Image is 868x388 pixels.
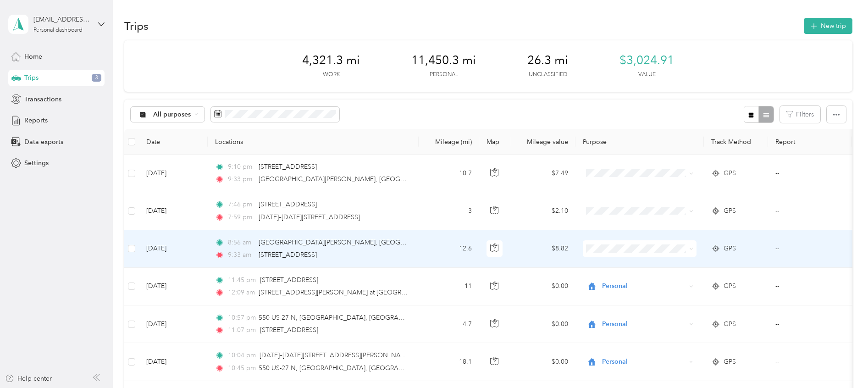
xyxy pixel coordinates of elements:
[259,238,659,246] span: [GEOGRAPHIC_DATA][PERSON_NAME], [GEOGRAPHIC_DATA] at [GEOGRAPHIC_DATA], [GEOGRAPHIC_DATA], [GEOGR...
[511,192,575,230] td: $2.10
[768,268,851,305] td: --
[24,137,63,147] span: Data exports
[419,155,479,192] td: 10.7
[260,326,318,334] span: [STREET_ADDRESS]
[302,53,360,68] span: 4,321.3 mi
[139,343,208,381] td: [DATE]
[724,357,736,367] span: GPS
[24,94,61,104] span: Transactions
[724,319,736,329] span: GPS
[259,163,317,171] span: [STREET_ADDRESS]
[419,305,479,343] td: 4.7
[24,73,39,83] span: Trips
[33,28,83,33] div: Personal dashboard
[419,129,479,155] th: Mileage (mi)
[602,357,686,367] span: Personal
[228,250,254,260] span: 9:33 am
[430,71,458,79] p: Personal
[228,238,254,248] span: 8:56 am
[139,192,208,230] td: [DATE]
[228,275,256,285] span: 11:45 pm
[259,288,582,296] span: [STREET_ADDRESS][PERSON_NAME] at [GEOGRAPHIC_DATA], [GEOGRAPHIC_DATA], [GEOGRAPHIC_DATA]
[260,276,318,284] span: [STREET_ADDRESS]
[511,155,575,192] td: $7.49
[24,52,42,61] span: Home
[602,281,686,291] span: Personal
[24,158,49,168] span: Settings
[33,15,91,24] div: [EMAIL_ADDRESS][DOMAIN_NAME]
[704,129,768,155] th: Track Method
[228,212,254,222] span: 7:59 pm
[527,53,568,68] span: 26.3 mi
[511,230,575,268] td: $8.82
[139,129,208,155] th: Date
[228,313,254,323] span: 10:57 pm
[259,175,659,183] span: [GEOGRAPHIC_DATA][PERSON_NAME], [GEOGRAPHIC_DATA] at [GEOGRAPHIC_DATA], [GEOGRAPHIC_DATA], [GEOGR...
[153,111,191,118] span: All purposes
[260,351,412,359] span: [DATE]–[DATE][STREET_ADDRESS][PERSON_NAME]
[780,106,820,123] button: Filters
[228,325,256,335] span: 11:07 pm
[259,200,317,208] span: [STREET_ADDRESS]
[724,206,736,216] span: GPS
[768,129,851,155] th: Report
[619,53,674,68] span: $3,024.91
[228,288,254,298] span: 12:09 am
[419,268,479,305] td: 11
[259,213,360,221] span: [DATE]–[DATE][STREET_ADDRESS]
[768,230,851,268] td: --
[511,305,575,343] td: $0.00
[259,314,435,321] span: 550 US-27 N, [GEOGRAPHIC_DATA], [GEOGRAPHIC_DATA]
[208,129,419,155] th: Locations
[575,129,704,155] th: Purpose
[804,18,852,34] button: New trip
[768,192,851,230] td: --
[419,343,479,381] td: 18.1
[139,155,208,192] td: [DATE]
[768,155,851,192] td: --
[724,281,736,291] span: GPS
[638,71,656,79] p: Value
[817,337,868,388] iframe: Everlance-gr Chat Button Frame
[411,53,476,68] span: 11,450.3 mi
[92,74,101,82] span: 3
[228,174,254,184] span: 9:33 pm
[419,192,479,230] td: 3
[768,305,851,343] td: --
[259,364,435,372] span: 550 US-27 N, [GEOGRAPHIC_DATA], [GEOGRAPHIC_DATA]
[139,268,208,305] td: [DATE]
[139,230,208,268] td: [DATE]
[529,71,567,79] p: Unclassified
[323,71,340,79] p: Work
[24,116,48,125] span: Reports
[139,305,208,343] td: [DATE]
[511,129,575,155] th: Mileage value
[511,268,575,305] td: $0.00
[602,319,686,329] span: Personal
[768,343,851,381] td: --
[419,230,479,268] td: 12.6
[228,162,254,172] span: 9:10 pm
[724,168,736,178] span: GPS
[228,200,254,210] span: 7:46 pm
[511,343,575,381] td: $0.00
[5,374,52,383] button: Help center
[124,21,149,31] h1: Trips
[259,251,317,259] span: [STREET_ADDRESS]
[724,244,736,254] span: GPS
[479,129,511,155] th: Map
[228,350,255,360] span: 10:04 pm
[228,363,254,373] span: 10:45 pm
